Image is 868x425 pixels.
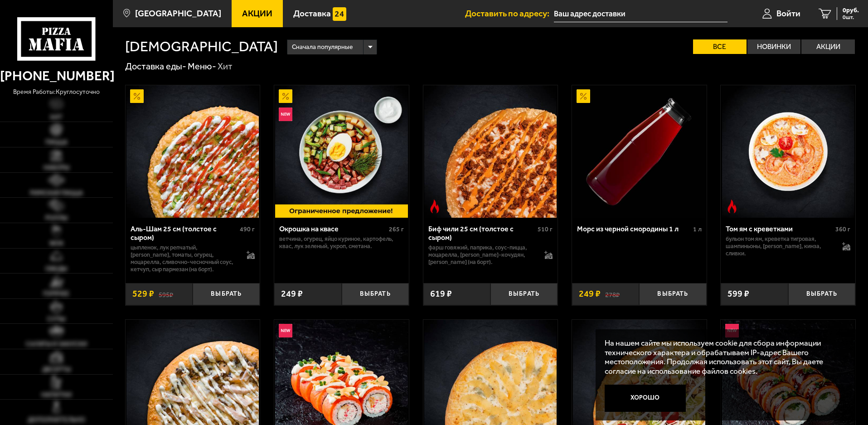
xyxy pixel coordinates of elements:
[125,61,186,72] a: Доставка еды-
[843,7,859,14] span: 0 руб.
[188,61,216,72] a: Меню-
[279,324,292,337] img: Новинка
[279,235,404,250] p: ветчина, огурец, яйцо куриное, картофель, квас, лук зеленый, укроп, сметана.
[579,289,601,298] span: 249 ₽
[45,215,68,221] span: Роллы
[41,392,72,398] span: Напитки
[193,283,260,305] button: Выбрать
[45,139,68,146] span: Пицца
[428,225,536,242] div: Биф чили 25 см (толстое с сыром)
[605,385,686,412] button: Хорошо
[240,225,255,233] span: 490 г
[242,9,272,18] span: Акции
[725,200,739,213] img: Острое блюдо
[279,225,387,233] div: Окрошка на квасе
[727,289,749,298] span: 599 ₽
[50,114,63,121] span: Хит
[135,9,221,18] span: [GEOGRAPHIC_DATA]
[788,283,855,305] button: Выбрать
[47,316,65,322] span: Супы
[605,338,842,376] p: На нашем сайте мы используем cookie для сбора информации технического характера и обрабатываем IP...
[693,39,747,54] label: Все
[721,85,855,218] a: Острое блюдоТом ям с креветками
[389,225,404,233] span: 265 г
[131,225,238,242] div: Аль-Шам 25 см (толстое с сыром)
[605,289,620,298] s: 278 ₽
[218,61,233,73] div: Хит
[428,200,441,213] img: Острое блюдо
[490,283,558,305] button: Выбрать
[281,289,303,298] span: 249 ₽
[44,165,69,171] span: Наборы
[835,225,850,233] span: 360 г
[43,291,69,297] span: Горячее
[693,225,702,233] span: 1 л
[726,225,833,233] div: Том ям с креветками
[725,324,739,337] img: Новинка
[131,244,238,273] p: цыпленок, лук репчатый, [PERSON_NAME], томаты, огурец, моцарелла, сливочно-чесночный соус, кетчуп...
[293,9,331,18] span: Доставка
[726,235,833,257] p: бульон том ям, креветка тигровая, шампиньоны, [PERSON_NAME], кинза, сливки.
[292,39,353,56] span: Сначала популярные
[42,366,71,373] span: Десерты
[577,225,691,233] div: Морс из черной смородины 1 л
[430,289,452,298] span: 619 ₽
[274,85,409,218] a: АкционныйНовинкаОкрошка на квасе
[572,85,707,218] a: АкционныйМорс из черной смородины 1 л
[45,266,67,272] span: Обеды
[573,85,705,218] img: Морс из черной смородины 1 л
[843,15,859,20] span: 0 шт.
[132,289,154,298] span: 529 ₽
[423,85,558,218] a: Острое блюдоБиф чили 25 см (толстое с сыром)
[159,289,173,298] s: 595 ₽
[333,7,346,21] img: 15daf4d41897b9f0e9f617042186c801.svg
[279,107,292,121] img: Новинка
[428,244,536,266] p: фарш говяжий, паприка, соус-пицца, моцарелла, [PERSON_NAME]-кочудян, [PERSON_NAME] (на борт).
[26,341,87,347] span: Салаты и закуски
[639,283,706,305] button: Выбрать
[126,85,259,218] img: Аль-Шам 25 см (толстое с сыром)
[722,85,854,218] img: Том ям с креветками
[49,240,63,247] span: WOK
[747,39,801,54] label: Новинки
[279,89,292,103] img: Акционный
[577,89,590,103] img: Акционный
[538,225,553,233] span: 510 г
[554,5,727,22] input: Ваш адрес доставки
[275,85,407,218] img: Окрошка на квасе
[424,85,557,218] img: Биф чили 25 см (толстое с сыром)
[342,283,409,305] button: Выбрать
[801,39,855,54] label: Акции
[465,9,554,18] span: Доставить по адресу:
[28,417,85,423] span: Дополнительно
[776,9,800,18] span: Войти
[130,89,144,103] img: Акционный
[126,85,260,218] a: АкционныйАль-Шам 25 см (толстое с сыром)
[125,39,278,54] h1: [DEMOGRAPHIC_DATA]
[30,190,83,196] span: Римская пицца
